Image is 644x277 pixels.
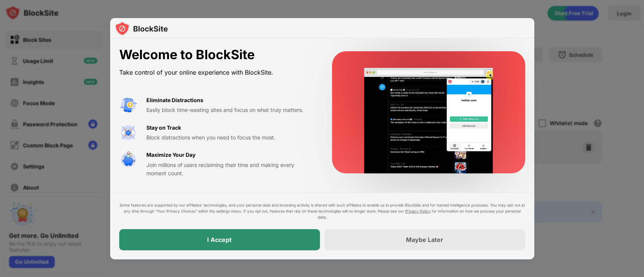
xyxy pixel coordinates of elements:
[146,124,181,132] div: Stay on Track
[146,161,314,178] div: Join millions of users reclaiming their time and making every moment count.
[119,47,314,63] div: Welcome to BlockSite
[119,67,314,78] div: Take control of your online experience with BlockSite.
[119,151,137,169] img: value-safe-time.svg
[146,106,314,114] div: Easily block time-wasting sites and focus on what truly matters.
[405,209,430,213] a: Privacy Policy
[119,124,137,142] img: value-focus.svg
[207,236,232,243] div: I Accept
[146,133,314,142] div: Block distractions when you need to focus the most.
[406,236,443,243] div: Maybe Later
[115,21,168,36] img: logo-blocksite.svg
[146,96,203,104] div: Eliminate Distractions
[119,96,137,114] img: value-avoid-distractions.svg
[119,202,525,220] div: Some features are supported by our affiliates’ technologies, and your personal data and browsing ...
[146,151,195,159] div: Maximize Your Day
